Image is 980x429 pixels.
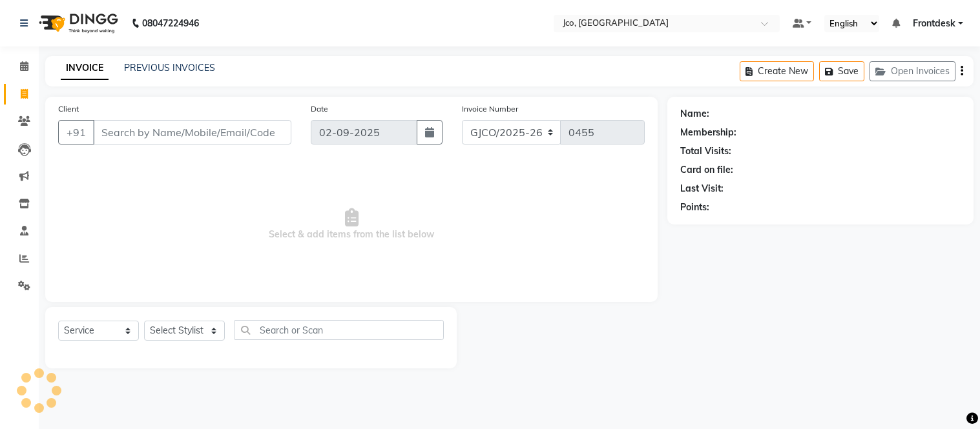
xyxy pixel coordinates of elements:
label: Client [58,103,79,115]
button: Open Invoices [870,61,955,81]
img: logo [33,5,121,41]
input: Search by Name/Mobile/Email/Code [93,120,291,145]
button: Save [819,61,864,81]
div: Points: [680,201,709,214]
span: Select & add items from the list below [58,160,645,289]
div: Last Visit: [680,182,724,195]
a: INVOICE [61,57,109,80]
div: Membership: [680,126,736,139]
input: Search or Scan [235,320,444,340]
label: Date [311,103,328,115]
button: Create New [740,61,814,81]
span: Frontdesk [913,17,955,30]
div: Card on file: [680,163,733,177]
button: +91 [58,120,94,145]
a: PREVIOUS INVOICES [124,62,215,74]
b: 08047224946 [142,5,199,41]
div: Name: [680,107,709,121]
label: Invoice Number [462,103,518,115]
div: Total Visits: [680,145,731,158]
